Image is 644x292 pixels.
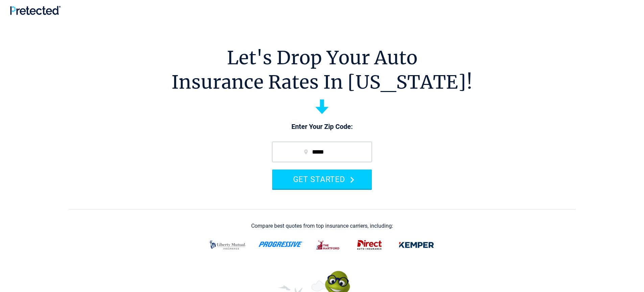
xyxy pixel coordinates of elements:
h1: Let's Drop Your Auto Insurance Rates In [US_STATE]! [171,46,473,94]
button: GET STARTED [272,170,372,189]
img: kemper [394,236,439,254]
img: direct [353,236,386,254]
img: thehartford [312,236,345,254]
img: progressive [258,242,304,247]
div: Compare best quotes from top insurance carriers, including: [251,223,393,229]
img: Pretected Logo [10,6,61,15]
img: liberty [206,236,250,254]
input: zip code [272,142,372,162]
p: Enter Your Zip Code: [265,122,379,132]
